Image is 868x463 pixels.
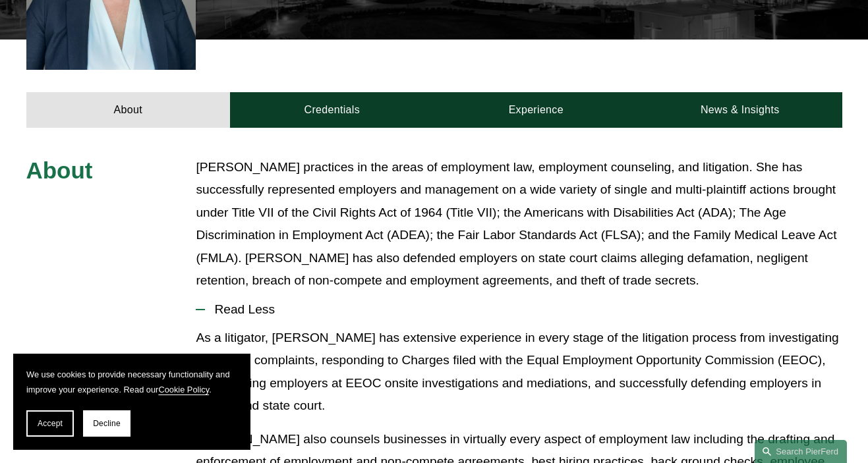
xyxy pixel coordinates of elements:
p: [PERSON_NAME] practices in the areas of employment law, employment counseling, and litigation. Sh... [196,156,842,292]
span: Decline [93,419,121,428]
span: Accept [38,419,63,428]
a: Credentials [230,92,434,127]
span: Read Less [205,302,842,317]
button: Decline [83,410,130,437]
section: Cookie banner [13,354,250,450]
span: About [26,157,93,183]
a: About [26,92,231,127]
button: Read Less [196,292,842,327]
a: Experience [434,92,639,127]
p: As a litigator, [PERSON_NAME] has extensive experience in every stage of the litigation process f... [196,327,842,418]
button: Accept [26,410,74,437]
a: Cookie Policy [158,385,209,395]
p: We use cookies to provide necessary functionality and improve your experience. Read our . [26,367,237,397]
a: Search this site [755,440,847,463]
a: News & Insights [638,92,842,127]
